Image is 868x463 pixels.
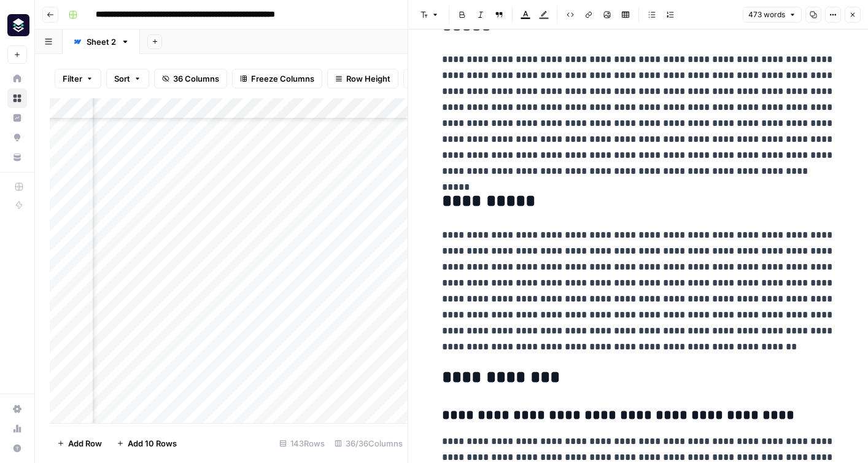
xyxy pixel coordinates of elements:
[7,128,27,147] a: Opportunities
[114,72,130,85] span: Sort
[232,69,322,88] button: Freeze Columns
[50,434,109,453] button: Add Row
[87,36,116,48] div: Sheet 2
[106,69,149,88] button: Sort
[68,437,102,449] span: Add Row
[327,69,398,88] button: Row Height
[743,7,802,23] button: 473 words
[7,14,29,36] img: Platformengineering.org Logo
[330,434,408,453] div: 36/36 Columns
[7,399,27,419] a: Settings
[63,29,140,54] a: Sheet 2
[7,438,27,458] button: Help + Support
[7,69,27,88] a: Home
[251,72,314,85] span: Freeze Columns
[154,69,227,88] button: 36 Columns
[7,88,27,108] a: Browse
[346,72,390,85] span: Row Height
[63,72,82,85] span: Filter
[7,108,27,128] a: Insights
[173,72,219,85] span: 36 Columns
[7,419,27,438] a: Usage
[7,147,27,167] a: Your Data
[748,9,785,20] span: 473 words
[128,437,177,449] span: Add 10 Rows
[7,10,27,41] button: Workspace: Platformengineering.org
[55,69,101,88] button: Filter
[274,434,330,453] div: 143 Rows
[109,434,184,453] button: Add 10 Rows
